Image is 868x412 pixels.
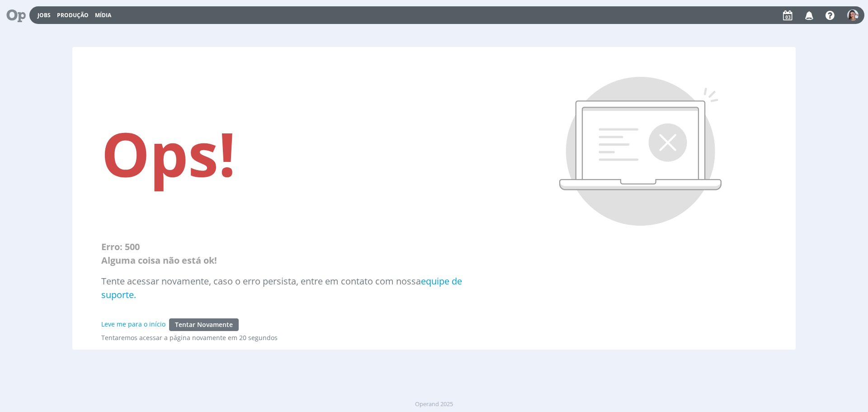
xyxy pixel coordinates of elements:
[92,12,114,19] button: Mídia
[95,11,111,19] a: Mídia
[101,241,217,266] span: Erro: 500 Alguma coisa não está ok!
[847,9,859,21] img: N
[101,117,489,190] h1: Ops!
[57,11,89,19] a: Produção
[101,333,489,342] div: Tentaremos acessar a página novamente em 20 segundos
[35,12,53,19] button: Jobs
[101,320,165,328] a: Leve me para o início
[101,267,489,302] div: Tente acessar novamente, caso o erro persista, entre em contato com nossa
[54,12,91,19] button: Produção
[558,76,723,227] img: Erro: 500
[847,7,859,23] button: N
[169,318,239,331] button: Tentar Novamente
[38,11,51,19] a: Jobs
